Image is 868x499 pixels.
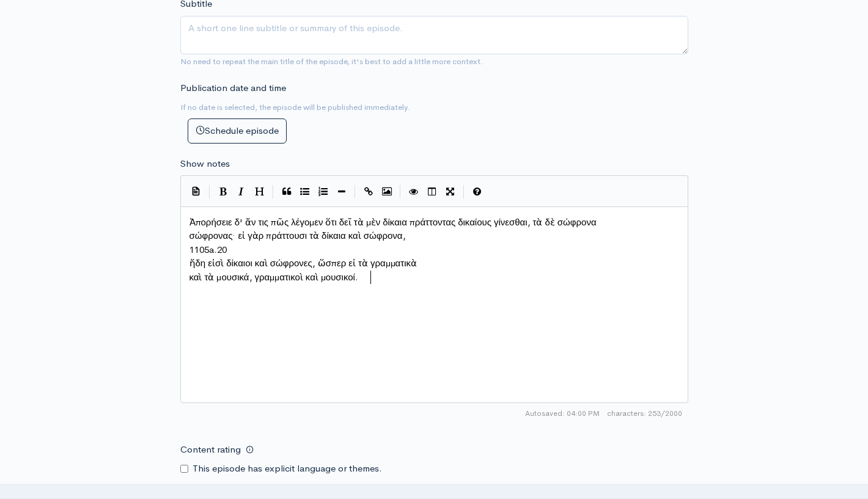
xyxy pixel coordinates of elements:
span: καὶ τὰ μουσικά, γραμματικοὶ καὶ μουσικοί. [189,271,359,283]
button: Heading [251,183,269,201]
button: Numbered List [314,183,333,201]
button: Toggle Fullscreen [441,183,460,201]
button: Toggle Preview [405,183,423,201]
span: ἤδη εἰσὶ δίκαιοι καὶ σώφρονες, ὥσπερ εἰ τὰ γραμματικὰ [189,257,417,269]
button: Insert Horizontal Line [333,183,351,201]
small: No need to repeat the main title of the episode, it's best to add a little more context. [180,56,483,67]
button: Italic [232,183,251,201]
button: Create Link [359,183,378,201]
i: | [463,185,465,199]
button: Generic List [296,183,314,201]
span: 253/2000 [607,408,682,419]
span: Ἀπορήσειε δ' ἄν τις πῶς λέγομεν ὅτι δεῖ τὰ μὲν δίκαια πράττοντας δικαίους γίνεσθαι, τὰ δὲ σώφρονα [189,216,597,228]
label: Content rating [180,437,241,462]
span: σώφρονας· εἰ γὰρ πράττουσι τὰ δίκαια καὶ σώφρονα, [189,230,406,241]
i: | [355,185,356,199]
button: Schedule episode [188,118,287,144]
span: 1105a.20 [189,244,227,255]
span: Autosaved: 04:00 PM [525,408,600,419]
button: Insert Show Notes Template [187,181,205,200]
small: If no date is selected, the episode will be published immediately. [180,102,410,112]
button: Bold [214,183,232,201]
i: | [400,185,401,199]
button: Quote [278,183,296,201]
button: Insert Image [378,183,396,201]
i: | [209,185,210,199]
button: Toggle Side by Side [423,183,441,201]
label: Publication date and time [180,81,286,95]
i: | [273,185,274,199]
button: Markdown Guide [468,183,487,201]
label: This episode has explicit language or themes. [193,462,382,476]
label: Show notes [180,157,230,171]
